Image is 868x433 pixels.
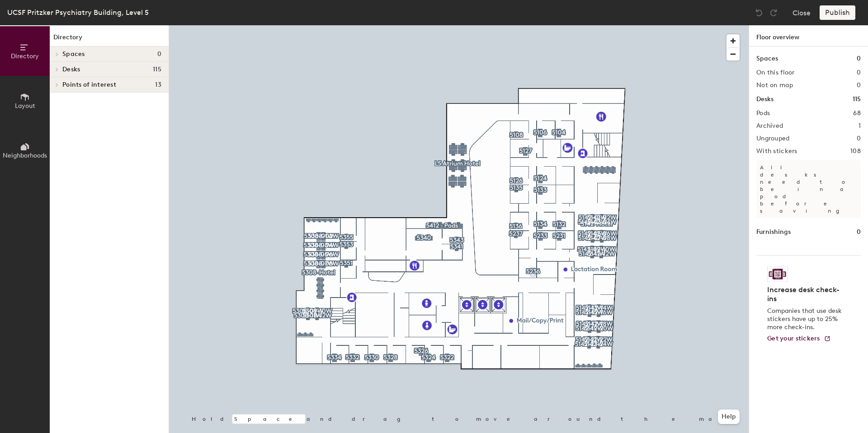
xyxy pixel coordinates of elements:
[767,266,788,282] img: Sticker logo
[857,82,861,89] h2: 0
[756,54,778,64] h1: Spaces
[62,81,116,88] span: Points of interest
[767,285,844,303] h4: Increase desk check-ins
[11,52,39,60] span: Directory
[756,69,795,76] h2: On this floor
[155,81,161,88] span: 13
[756,94,774,104] h1: Desks
[853,94,861,104] h1: 115
[62,66,80,73] span: Desks
[755,8,764,17] img: Undo
[3,152,47,159] span: Neighborhoods
[853,110,861,117] h2: 68
[756,160,861,218] p: All desks need to be in a pod before saving
[756,148,797,155] h2: With stickers
[857,69,861,76] h2: 0
[857,227,861,237] h1: 0
[769,8,778,17] img: Redo
[767,307,844,331] p: Companies that use desk stickers have up to 25% more check-ins.
[15,102,35,110] span: Layout
[756,110,770,117] h2: Pods
[756,227,791,237] h1: Furnishings
[50,33,169,47] h1: Directory
[767,335,820,342] span: Get your stickers
[153,66,161,73] span: 115
[756,82,793,89] h2: Not on map
[718,410,740,424] button: Help
[62,51,85,58] span: Spaces
[857,54,861,64] h1: 0
[756,135,790,142] h2: Ungrouped
[767,335,831,343] a: Get your stickers
[756,122,783,130] h2: Archived
[7,7,149,18] div: UCSF Pritzker Psychiatry Building, Level 5
[793,5,811,20] button: Close
[859,122,861,130] h2: 1
[850,148,861,155] h2: 108
[157,51,161,58] span: 0
[857,135,861,142] h2: 0
[749,25,868,47] h1: Floor overview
